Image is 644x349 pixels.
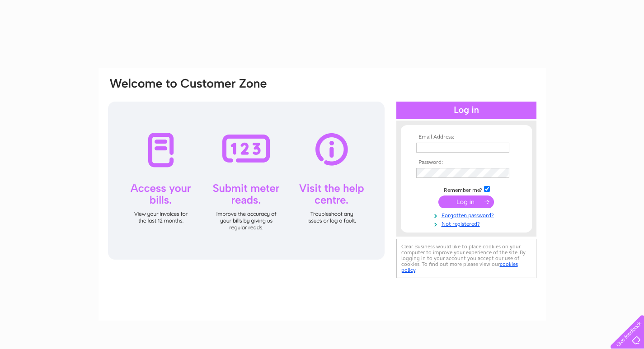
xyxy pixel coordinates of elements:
input: Submit [438,195,494,208]
th: Email Address: [414,134,519,140]
td: Remember me? [414,185,519,194]
a: cookies policy [401,261,518,273]
a: Forgotten password? [416,210,519,219]
th: Password: [414,159,519,166]
div: Clear Business would like to place cookies on your computer to improve your experience of the sit... [396,239,536,278]
a: Not registered? [416,219,519,228]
